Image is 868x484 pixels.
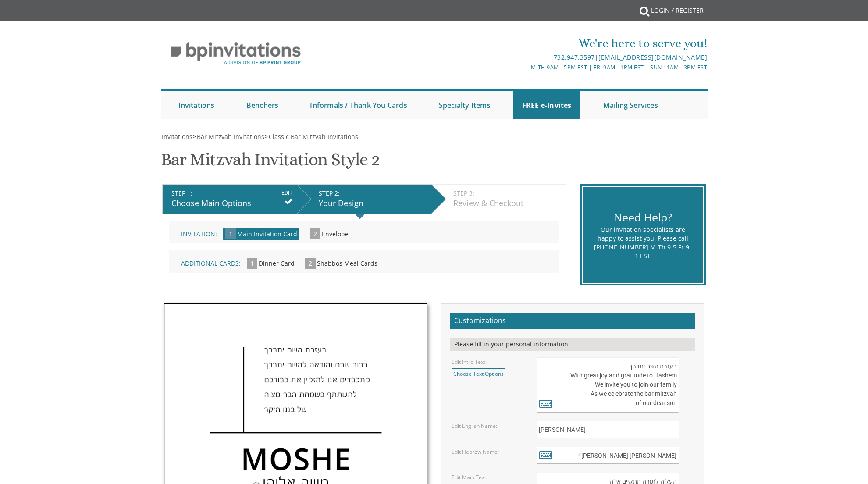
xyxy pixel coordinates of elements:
[450,338,695,351] div: Please fill in your personal information.
[281,189,292,197] input: EDIT
[247,258,257,269] span: 1
[554,53,595,61] a: 732.947.3597
[594,91,667,119] a: Mailing Services
[264,132,358,141] span: >
[814,429,868,471] iframe: chat widget
[181,230,217,238] span: Invitation:
[181,259,241,267] span: Additional Cards:
[513,91,580,119] a: FREE e-Invites
[452,368,505,379] a: Choose Text Options
[268,132,358,141] a: Classic Bar Mitzvah Invitations
[161,35,311,71] img: BP Invitation Loft
[171,198,292,209] div: Choose Main Options
[453,198,561,209] div: Review & Checkout
[171,189,292,198] div: STEP 1:
[238,91,288,119] a: Benchers
[301,91,416,119] a: Informals / Thank You Cards
[343,63,707,72] div: M-Th 9am - 5pm EST | Fri 9am - 1pm EST | Sun 11am - 3pm EST
[162,132,192,141] span: Invitations
[594,210,691,225] div: Need Help?
[452,473,487,481] label: Edit Main Text:
[305,258,316,269] span: 2
[196,132,264,141] a: Bar Mitzvah Invitations
[322,230,349,238] span: Envelope
[343,52,707,63] div: |
[197,132,264,141] span: Bar Mitzvah Invitations
[317,259,377,267] span: Shabbos Meal Cards
[161,132,192,141] a: Invitations
[319,198,427,209] div: Your Design
[170,91,224,119] a: Invitations
[537,357,679,413] textarea: בעזרת השם יתברך We would be honored to have you join us at the Seudas Bar Mitzvah of our dear son
[452,448,499,456] label: Edit Hebrew Name:
[161,150,380,176] h1: Bar Mitzvah Invitation Style 2
[319,189,427,198] div: STEP 2:
[594,225,691,260] div: Our invitation specialists are happy to assist you! Please call [PHONE_NUMBER] M-Th 9-5 Fr 9-1 EST
[452,358,487,366] label: Edit Intro Text:
[225,228,236,239] span: 1
[269,132,358,141] span: Classic Bar Mitzvah Invitations
[453,189,561,198] div: STEP 3:
[259,259,295,267] span: Dinner Card
[452,422,497,430] label: Edit English Name:
[343,35,707,52] div: We're here to serve you!
[430,91,499,119] a: Specialty Items
[598,53,707,61] a: [EMAIL_ADDRESS][DOMAIN_NAME]
[310,228,320,239] span: 2
[192,132,264,141] span: >
[237,230,297,238] span: Main Invitation Card
[450,313,695,329] h2: Customizations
